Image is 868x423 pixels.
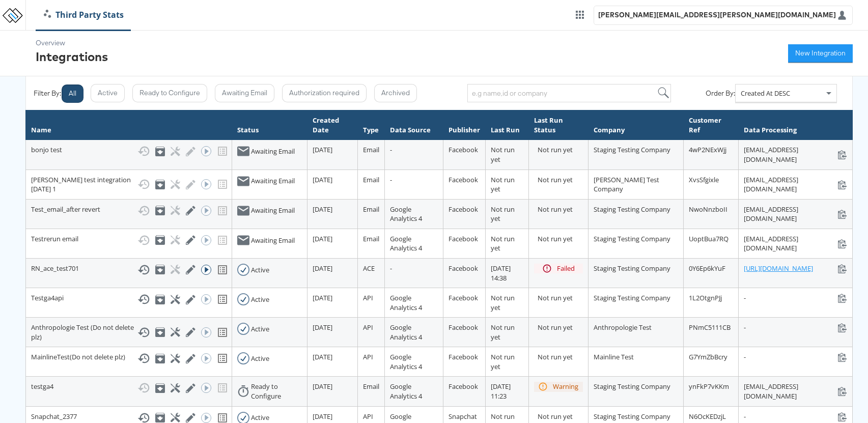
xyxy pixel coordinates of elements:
[744,352,847,362] div: -
[251,382,302,401] div: Ready to Configure
[363,175,379,184] span: Email
[538,293,583,303] div: Not run yet
[363,145,379,154] span: Email
[390,264,392,273] span: -
[251,413,269,422] div: Active
[363,293,373,302] span: API
[594,264,670,273] span: Staging Testing Company
[363,323,373,332] span: API
[215,84,274,102] button: Awaiting Email
[307,110,358,140] th: Created Date
[251,236,295,245] div: Awaiting Email
[31,382,227,394] div: testga4
[251,324,269,334] div: Active
[62,84,83,103] button: All
[31,323,227,342] div: Anthropologie Test (Do not delete plz)
[363,382,379,391] span: Email
[491,382,511,401] span: [DATE] 11:23
[744,382,847,401] div: [EMAIL_ADDRESS][DOMAIN_NAME]
[538,145,583,155] div: Not run yet
[216,264,229,276] svg: View missing tracking codes
[689,175,719,184] span: XvsSfgixle
[744,234,847,253] div: [EMAIL_ADDRESS][DOMAIN_NAME]
[449,382,478,391] span: Facebook
[443,110,485,140] th: Publisher
[31,145,227,157] div: bonjo test
[485,110,528,140] th: Last Run
[706,89,735,98] div: Order By:
[689,412,726,421] span: N6OcKEDzjL
[363,352,373,361] span: API
[594,145,670,154] span: Staging Testing Company
[390,175,392,184] span: -
[741,89,790,98] span: Created At DESC
[588,110,683,140] th: Company
[449,145,478,154] span: Facebook
[31,205,227,217] div: Test_email_after revert
[216,293,229,305] svg: View missing tracking codes
[313,293,332,302] span: [DATE]
[449,264,478,273] span: Facebook
[390,234,422,253] span: Google Analytics 4
[491,352,515,371] span: Not run yet
[31,175,227,194] div: [PERSON_NAME] test integration [DATE] 1
[449,412,477,421] span: Snapchat
[744,205,847,223] div: [EMAIL_ADDRESS][DOMAIN_NAME]
[390,382,422,401] span: Google Analytics 4
[491,175,515,194] span: Not run yet
[313,175,332,184] span: [DATE]
[689,293,722,302] span: 1L2OtgnPJj
[788,44,853,63] button: New Integration
[251,147,295,156] div: Awaiting Email
[390,205,422,223] span: Google Analytics 4
[31,234,227,246] div: Testrerun email
[739,110,853,140] th: Data Processing
[313,264,332,273] span: [DATE]
[467,84,671,102] input: e.g name,id or company
[313,145,332,154] span: [DATE]
[491,293,515,312] span: Not run yet
[689,323,731,332] span: PNmC5111CB
[216,352,229,364] svg: View missing tracking codes
[744,293,847,303] div: -
[744,145,847,164] div: [EMAIL_ADDRESS][DOMAIN_NAME]
[689,205,727,214] span: NwoNnzboII
[282,84,367,102] button: Authorization required
[313,205,332,214] span: [DATE]
[363,264,375,273] span: ACE
[594,352,634,361] span: Mainline Test
[251,176,295,186] div: Awaiting Email
[594,293,670,302] span: Staging Testing Company
[744,323,847,332] div: -
[251,265,269,275] div: Active
[363,412,373,421] span: API
[132,84,207,102] button: Ready to Configure
[251,295,269,304] div: Active
[449,323,478,332] span: Facebook
[216,326,229,339] svg: View missing tracking codes
[689,382,729,391] span: ynFkP7vKKm
[538,175,583,185] div: Not run yet
[538,205,583,214] div: Not run yet
[491,264,511,283] span: [DATE] 14:38
[557,264,575,273] div: Failed
[313,412,332,421] span: [DATE]
[31,293,227,305] div: Testga4api
[594,205,670,214] span: Staging Testing Company
[538,412,583,421] div: Not run yet
[491,205,515,223] span: Not run yet
[31,264,227,276] div: RN_ace_test701
[598,10,836,20] div: [PERSON_NAME][EMAIL_ADDRESS][PERSON_NAME][DOMAIN_NAME]
[594,412,670,421] span: Staging Testing Company
[34,89,61,98] div: Filter By:
[491,145,515,164] span: Not run yet
[684,110,739,140] th: Customer Ref
[689,234,729,243] span: UoptBua7RQ
[744,412,847,421] div: -
[449,352,478,361] span: Facebook
[363,234,379,243] span: Email
[553,382,578,391] div: Warning
[251,206,295,215] div: Awaiting Email
[538,352,583,362] div: Not run yet
[232,110,307,140] th: Status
